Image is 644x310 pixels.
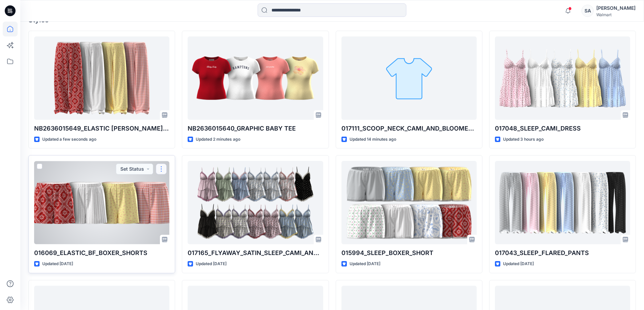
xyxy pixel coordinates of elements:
[503,260,534,267] p: Updated [DATE]
[42,136,96,143] p: Updated a few seconds ago
[495,248,630,258] p: 017043_SLEEP_FLARED_PANTS
[350,260,380,267] p: Updated [DATE]
[34,161,169,244] a: 016069_ELASTIC_BF_BOXER_SHORTS
[196,136,240,143] p: Updated 2 minutes ago
[34,124,169,133] p: NB2636015649_ELASTIC [PERSON_NAME] PANTS
[495,124,630,133] p: 017048_SLEEP_CAMI_DRESS
[495,161,630,244] a: 017043_SLEEP_FLARED_PANTS
[188,124,323,133] p: NB2636015640_GRAPHIC BABY TEE
[495,36,630,120] a: 017048_SLEEP_CAMI_DRESS
[188,161,323,244] a: 017165_FLYAWAY_SATIN_SLEEP_CAMI_AND_SHORT_SET
[581,5,594,17] div: SA
[42,260,73,267] p: Updated [DATE]
[350,136,396,143] p: Updated 14 minutes ago
[341,124,477,133] p: 017111_SCOOP_NECK_CAMI_AND_BLOOMER-SET
[196,260,226,267] p: Updated [DATE]
[341,36,477,120] a: 017111_SCOOP_NECK_CAMI_AND_BLOOMER-SET
[341,248,477,258] p: 015994_SLEEP_BOXER_SHORT
[34,248,169,258] p: 016069_ELASTIC_BF_BOXER_SHORTS
[341,161,477,244] a: 015994_SLEEP_BOXER_SHORT
[503,136,544,143] p: Updated 3 hours ago
[188,36,323,120] a: NB2636015640_GRAPHIC BABY TEE
[34,36,169,120] a: NB2636015649_ELASTIC BF BOXER PANTS
[188,248,323,258] p: 017165_FLYAWAY_SATIN_SLEEP_CAMI_AND_SHORT_SET
[596,4,636,12] div: [PERSON_NAME]
[596,12,636,17] div: Walmart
